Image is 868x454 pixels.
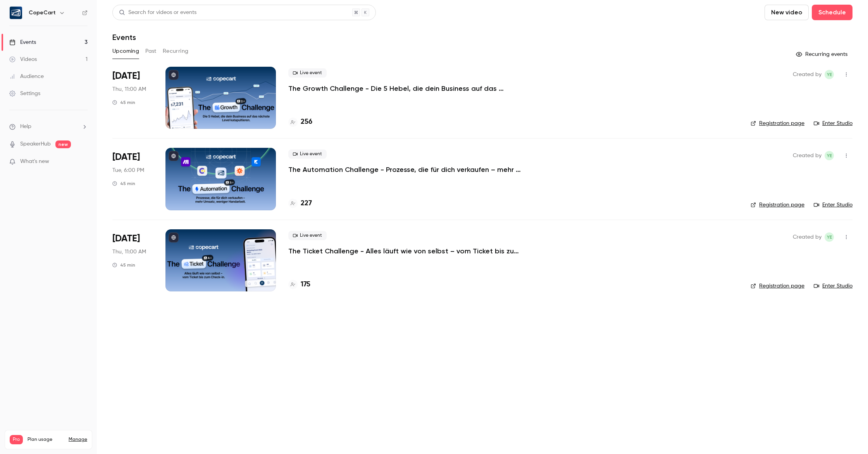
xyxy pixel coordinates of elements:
span: [DATE] [112,232,140,245]
span: Plan usage [28,437,64,443]
h6: CopeCart [29,9,56,17]
button: Recurring events [792,48,852,61]
button: Upcoming [112,45,139,57]
a: Registration page [751,201,804,209]
div: Oct 9 Thu, 11:00 AM (Europe/Berlin) [112,229,153,291]
span: Yasamin Esfahani [825,151,834,160]
a: Manage [69,437,87,443]
div: Oct 2 Thu, 11:00 AM (Europe/Berlin) [112,67,153,129]
span: Help [20,123,31,131]
span: Thu, 11:00 AM [112,85,146,93]
button: Schedule [812,5,852,20]
div: Settings [9,90,40,97]
h1: Events [112,33,136,42]
div: 45 min [112,180,135,187]
span: Thu, 11:00 AM [112,248,146,256]
span: Yasamin Esfahani [825,70,834,79]
a: SpeakerHub [20,140,51,148]
span: Created by [793,232,821,242]
a: 256 [288,117,312,127]
span: Created by [793,151,821,160]
button: Past [145,45,157,57]
h4: 175 [301,279,310,290]
span: What's new [20,158,49,166]
div: Oct 7 Tue, 6:00 PM (Europe/Berlin) [112,148,153,210]
button: New video [765,5,809,20]
span: Created by [793,70,821,79]
li: help-dropdown-opener [9,123,88,131]
h4: 227 [301,198,312,209]
span: YE [827,151,832,160]
span: [DATE] [112,151,140,163]
span: YE [827,232,832,242]
img: CopeCart [10,7,22,19]
button: Recurring [163,45,189,57]
h4: 256 [301,117,312,127]
span: Live event [288,68,327,78]
a: The Automation Challenge - Prozesse, die für dich verkaufen – mehr Umsatz, weniger Handarbeit [288,165,521,174]
a: Enter Studio [814,201,852,209]
span: new [55,140,71,148]
div: Audience [9,73,44,80]
div: 45 min [112,262,135,268]
span: Yasamin Esfahani [825,232,834,242]
a: Registration page [751,282,804,290]
a: Enter Studio [814,282,852,290]
a: The Ticket Challenge - Alles läuft wie von selbst – vom Ticket bis zum Check-in [288,246,521,256]
span: Pro [10,435,23,444]
span: Live event [288,149,327,159]
div: 45 min [112,99,135,106]
div: Videos [9,55,37,63]
span: Live event [288,231,327,240]
a: Registration page [751,120,804,127]
span: YE [827,70,832,79]
a: 175 [288,279,310,290]
div: Search for videos or events [119,9,196,17]
span: Tue, 6:00 PM [112,166,144,174]
a: The Growth Challenge - Die 5 Hebel, die dein Business auf das nächste Level katapultieren [288,84,521,93]
a: Enter Studio [814,120,852,127]
span: [DATE] [112,70,140,82]
div: Events [9,38,36,46]
a: 227 [288,198,312,209]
